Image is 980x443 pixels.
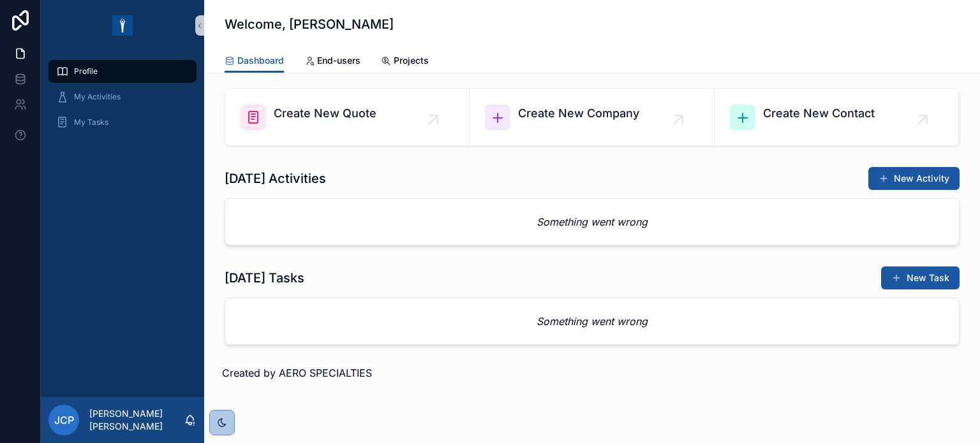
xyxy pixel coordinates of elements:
[225,89,470,145] a: Create New Quote
[54,412,74,428] span: JCP
[537,314,648,329] em: Something went wrong
[518,105,639,122] span: Create New Company
[763,105,875,122] span: Create New Contact
[89,407,184,433] p: [PERSON_NAME] [PERSON_NAME]
[112,15,133,36] img: App logo
[237,54,284,67] span: Dashboard
[41,51,204,150] div: scrollable content
[394,54,429,67] span: Projects
[74,92,121,102] span: My Activities
[317,54,360,67] span: End-users
[868,167,960,190] button: New Activity
[74,66,98,76] span: Profile
[881,266,960,289] button: New Task
[470,89,714,145] a: Create New Company
[225,15,394,33] h1: Welcome, [PERSON_NAME]
[304,49,360,75] a: End-users
[48,111,197,134] a: My Tasks
[48,60,197,83] a: Profile
[225,170,326,187] h1: [DATE] Activities
[222,367,372,379] span: Created by AERO SPECIALTIES
[48,85,197,108] a: My Activities
[274,105,376,122] span: Create New Quote
[537,214,648,229] em: Something went wrong
[74,117,108,127] span: My Tasks
[715,89,959,145] a: Create New Contact
[225,49,284,73] a: Dashboard
[225,269,304,287] h1: [DATE] Tasks
[381,49,429,75] a: Projects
